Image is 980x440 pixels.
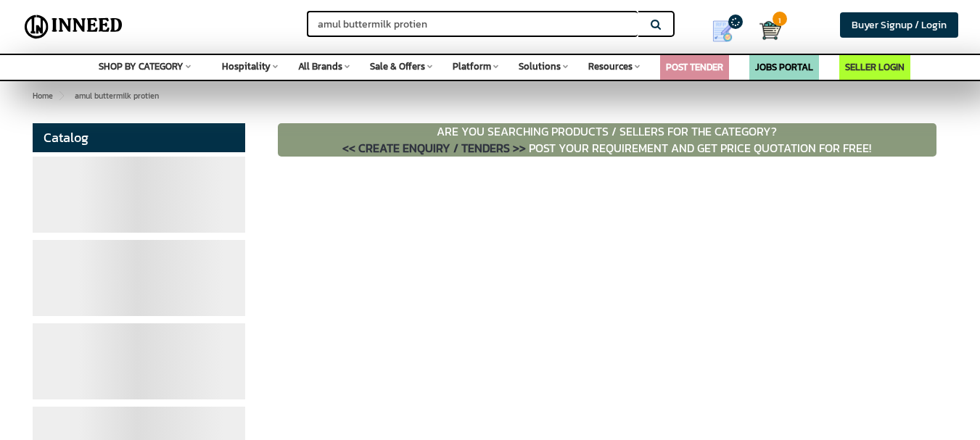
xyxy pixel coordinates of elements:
span: amul buttermilk protien [65,90,159,101]
span: Sale & Offers [370,59,425,73]
input: Search for Brands, Products, Sellers, Manufacturers... [307,11,638,37]
a: << CREATE ENQUIRY / TENDERS >> [342,139,529,157]
img: Inneed.Market [20,9,128,45]
span: Hospitality [222,59,271,73]
span: 1 [773,12,787,26]
p: ARE YOU SEARCHING PRODUCTS / SELLERS FOR THE CATEGORY? POST YOUR REQUIREMENT AND GET PRICE QUOTAT... [278,123,936,157]
a: my Quotes [696,14,759,48]
a: POST TENDER [666,60,723,74]
a: JOBS PORTAL [755,60,813,74]
a: Cart 1 [759,14,769,46]
a: Home [30,87,56,104]
span: > [58,90,62,101]
a: SELLER LOGIN [845,60,905,74]
span: Resources [588,59,633,73]
span: All Brands [298,59,342,73]
span: Catalog [44,128,88,147]
span: Solutions [519,59,561,73]
span: << CREATE ENQUIRY / TENDERS >> [342,139,526,157]
span: Buyer Signup / Login [852,17,947,33]
a: Buyer Signup / Login [840,12,958,38]
span: Platform [453,59,491,73]
span: SHOP BY CATEGORY [99,59,184,73]
span: > [65,87,72,104]
img: Show My Quotes [712,20,733,42]
img: Cart [759,20,781,41]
